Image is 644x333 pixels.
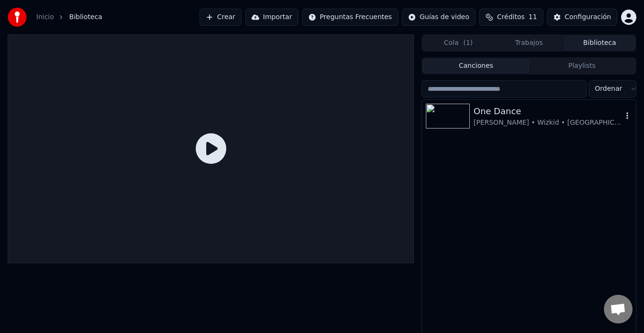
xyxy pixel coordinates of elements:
[402,9,475,26] button: Guías de video
[565,12,611,22] div: Configuración
[36,12,54,22] a: Inicio
[497,12,525,22] span: Créditos
[595,84,622,94] span: Ordenar
[423,36,494,50] button: Cola
[474,105,623,118] div: One Dance
[547,9,617,26] button: Configuración
[69,12,102,22] span: Biblioteca
[604,295,633,323] a: Chat abierto
[474,118,623,128] div: [PERSON_NAME] • Wizkid • [GEOGRAPHIC_DATA]
[302,9,398,26] button: Preguntas Frecuentes
[494,36,564,50] button: Trabajos
[36,12,102,22] nav: breadcrumb
[463,38,473,48] span: ( 1 )
[423,59,529,73] button: Canciones
[479,9,543,26] button: Créditos11
[528,12,537,22] span: 11
[564,36,635,50] button: Biblioteca
[8,8,27,27] img: youka
[529,59,635,73] button: Playlists
[200,9,242,26] button: Crear
[245,9,298,26] button: Importar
